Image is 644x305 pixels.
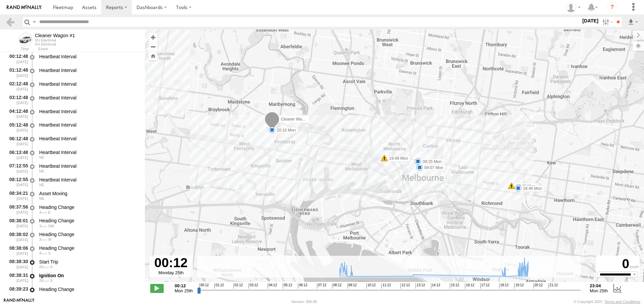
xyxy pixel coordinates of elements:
[381,283,391,289] span: 11:12
[150,284,164,293] label: Play/Stop
[563,2,583,12] div: John Vu
[175,288,193,293] span: Mon 25th Aug 2025
[465,283,474,289] span: 16:12
[332,283,341,289] span: 08:12
[148,42,158,51] button: Zoom out
[533,283,543,289] span: 20:12
[416,283,425,289] span: 13:12
[39,177,139,183] div: Heartbeat Interval
[512,183,537,189] label: 18:40 Mon
[39,197,44,201] span: Heading: 53
[5,48,29,51] div: Time
[39,163,139,169] div: Heartbeat Interval
[233,283,243,289] span: 02:12
[590,288,608,293] span: Mon 25th Aug 2025
[39,273,139,279] div: Ignition On
[32,17,37,27] label: Search Query
[5,94,29,106] div: 03:12:48 [DATE]
[38,48,145,51] div: Event
[39,108,139,115] div: Heartbeat Interval
[35,38,75,42] div: VU Electrical
[35,33,75,38] div: Cleaner Wagon #1 - View Asset History
[50,279,53,283] span: Heading: 185
[7,5,42,10] img: rand-logo.svg
[514,283,524,289] span: 19:12
[39,218,139,224] div: Heading Change
[548,283,558,289] span: 21:12
[39,259,139,265] div: Start Trip
[5,162,29,174] div: 07:12:55 [DATE]
[291,300,317,304] div: Version: 306.00
[607,2,618,13] i: ?
[5,230,29,243] div: 08:38:02 [DATE]
[48,210,50,214] span: Heading: 94
[431,283,440,289] span: 14:12
[35,42,75,46] div: VU Electrical
[590,283,608,288] strong: 23:04
[39,136,139,142] div: Heartbeat Interval
[5,80,29,92] div: 02:12:48 [DATE]
[5,53,29,65] div: 00:12:48 [DATE]
[39,122,139,128] div: Heartbeat Interval
[400,283,410,289] span: 12:12
[600,17,614,27] label: Search Filter Options
[39,279,49,283] span: 26
[5,217,29,229] div: 08:38:01 [DATE]
[148,51,158,60] button: Zoom Home
[39,204,139,210] div: Heading Change
[518,185,544,192] label: 18:46 Mon
[39,231,139,237] div: Heading Change
[5,189,29,202] div: 08:34:21 [DATE]
[4,298,35,305] a: Visit our Website
[39,95,139,101] div: Heartbeat Interval
[214,283,224,289] span: 01:12
[39,67,139,73] div: Heartbeat Interval
[480,283,490,289] span: 17:12
[574,300,640,304] div: © Copyright 2025 -
[418,159,444,165] label: 09:25 Mon
[39,286,139,292] div: Heading Change
[5,244,29,256] div: 08:38:06 [DATE]
[199,283,209,289] span: 00:12
[420,165,445,171] label: 09:07 Mon
[347,283,357,289] span: 09:12
[39,155,44,159] span: Heading: 53
[5,176,29,188] div: 08:12:55 [DATE]
[5,272,29,284] div: 08:38:31 [DATE]
[175,283,193,288] strong: 00:12
[39,292,49,296] span: 15
[283,283,292,289] span: 05:12
[5,135,29,147] div: 06:12:48 [DATE]
[5,107,29,120] div: 04:12:48 [DATE]
[39,169,44,173] span: Heading: 53
[5,148,29,161] div: 06:13:48 [DATE]
[5,285,29,298] div: 08:39:23 [DATE]
[39,149,139,155] div: Heartbeat Interval
[366,283,376,289] span: 10:12
[48,237,51,241] span: Heading: 249
[268,283,277,289] span: 04:12
[384,155,410,161] label: 19:49 Mon
[605,300,640,304] a: Terms and Conditions
[499,283,508,289] span: 18:12
[39,183,44,187] span: Heading: 53
[5,258,29,270] div: 08:38:30 [DATE]
[48,251,50,255] span: Heading: 178
[39,265,49,269] span: 26
[39,224,47,228] span: 3
[581,17,600,24] label: [DATE]
[39,190,139,197] div: Asset Moving
[249,283,258,289] span: 03:12
[627,17,639,27] label: Export results as...
[317,283,326,289] span: 07:12
[39,210,47,214] span: 4
[272,127,298,133] label: 20:10 Mon
[50,265,53,269] span: Heading: 185
[298,283,307,289] span: 06:12
[50,292,55,296] span: Heading: 149
[39,81,139,87] div: Heartbeat Interval
[48,224,54,228] span: Heading: 215
[5,121,29,134] div: 05:12:48 [DATE]
[281,117,314,122] span: Cleaner Wagon #1
[148,33,158,42] button: Zoom in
